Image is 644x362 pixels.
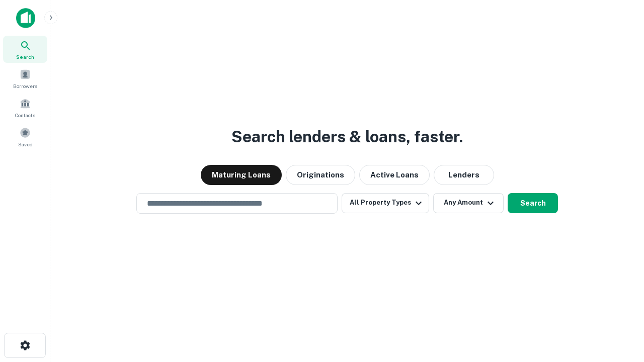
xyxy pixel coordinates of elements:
[3,123,47,150] a: Saved
[13,82,37,90] span: Borrowers
[433,193,504,213] button: Any Amount
[359,165,430,185] button: Active Loans
[201,165,282,185] button: Maturing Loans
[3,65,47,92] a: Borrowers
[594,282,644,330] iframe: Chat Widget
[342,193,429,213] button: All Property Types
[231,125,463,149] h3: Search lenders & loans, faster.
[508,193,558,213] button: Search
[434,165,494,185] button: Lenders
[16,53,34,61] span: Search
[16,8,35,28] img: capitalize-icon.png
[3,36,47,63] a: Search
[3,94,47,121] a: Contacts
[15,111,35,119] span: Contacts
[18,140,33,148] span: Saved
[286,165,355,185] button: Originations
